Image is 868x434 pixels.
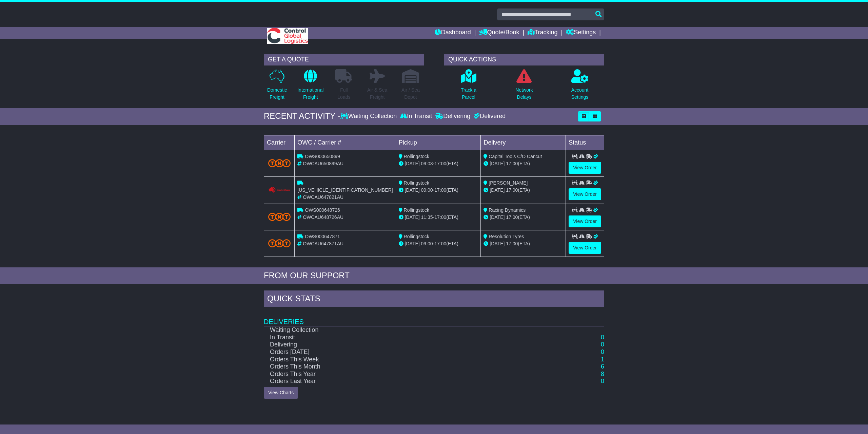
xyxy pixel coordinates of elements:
[303,241,343,246] span: OWCAU647871AU
[399,160,478,167] div: - (ETA)
[484,187,563,194] div: (ETA)
[506,187,518,193] span: 17:00
[404,180,429,186] span: Rollingstock
[405,214,420,220] span: [DATE]
[506,214,518,220] span: 17:00
[297,69,324,105] a: InternationalFreight
[399,240,478,247] div: - (ETA)
[472,113,506,120] div: Delivered
[434,241,446,246] span: 17:00
[571,87,589,101] p: Account Settings
[601,334,604,341] a: 0
[264,271,604,281] div: FROM OUR SUPPORT
[297,87,323,101] p: International Freight
[489,207,526,213] span: Racing Dynamics
[601,378,604,384] a: 0
[434,214,446,220] span: 17:00
[404,207,429,213] span: Rollingstock
[404,234,429,239] span: Rollingstock
[461,87,476,101] p: Track a Parcel
[367,87,387,101] p: Air & Sea Freight
[268,213,291,221] img: TNT_Domestic.png
[295,135,396,150] td: OWC / Carrier #
[268,239,291,247] img: TNT_Domestic.png
[264,387,298,399] a: View Charts
[421,241,433,246] span: 09:00
[444,54,604,65] div: QUICK ACTIONS
[421,187,433,193] span: 09:00
[396,135,481,150] td: Pickup
[434,113,472,120] div: Delivering
[297,187,393,193] span: [US_VEHICLE_IDENTIFICATION_NUMBER]
[601,341,604,348] a: 0
[490,161,505,166] span: [DATE]
[264,326,555,334] td: Waiting Collection
[264,54,424,65] div: GET A QUOTE
[479,27,519,39] a: Quote/Book
[405,161,420,166] span: [DATE]
[601,363,604,370] a: 6
[340,113,398,120] div: Waiting Collection
[566,27,596,39] a: Settings
[601,356,604,363] a: 1
[515,69,533,105] a: NetworkDelays
[264,309,604,326] td: Deliveries
[264,290,604,309] div: Quick Stats
[569,188,601,200] a: View Order
[571,69,589,105] a: AccountSettings
[264,348,555,356] td: Orders [DATE]
[267,87,287,101] p: Domestic Freight
[264,341,555,348] td: Delivering
[264,378,555,385] td: Orders Last Year
[515,87,533,101] p: Network Delays
[267,69,287,105] a: DomesticFreight
[303,214,343,220] span: OWCAU648726AU
[303,194,343,200] span: OWCAU647821AU
[601,371,604,377] a: 8
[481,135,566,150] td: Delivery
[528,27,557,39] a: Tracking
[489,154,542,159] span: Capital Tools C/O Cancut
[490,214,505,220] span: [DATE]
[601,348,604,355] a: 0
[268,159,291,167] img: TNT_Domestic.png
[264,334,555,341] td: In Transit
[484,160,563,167] div: (ETA)
[484,240,563,247] div: (ETA)
[305,234,340,239] span: OWS000647871
[435,27,471,39] a: Dashboard
[264,135,295,150] td: Carrier
[566,135,604,150] td: Status
[335,87,352,101] p: Full Loads
[264,356,555,363] td: Orders This Week
[489,234,524,239] span: Resolution Tyres
[305,154,340,159] span: OWS000650899
[264,111,340,121] div: RECENT ACTIVITY -
[569,215,601,227] a: View Order
[264,371,555,378] td: Orders This Year
[268,187,291,194] img: Couriers_Please.png
[398,113,434,120] div: In Transit
[405,187,420,193] span: [DATE]
[434,187,446,193] span: 17:00
[401,87,420,101] p: Air / Sea Depot
[305,207,340,213] span: OWS000648726
[490,187,505,193] span: [DATE]
[460,69,477,105] a: Track aParcel
[490,241,505,246] span: [DATE]
[399,187,478,194] div: - (ETA)
[489,180,528,186] span: [PERSON_NAME]
[405,241,420,246] span: [DATE]
[569,162,601,174] a: View Order
[569,242,601,254] a: View Order
[506,161,518,166] span: 17:00
[421,214,433,220] span: 11:35
[404,154,429,159] span: Rollingstock
[421,161,433,166] span: 09:03
[264,363,555,371] td: Orders This Month
[399,214,478,221] div: - (ETA)
[434,161,446,166] span: 17:00
[303,161,343,166] span: OWCAU650899AU
[484,214,563,221] div: (ETA)
[506,241,518,246] span: 17:00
